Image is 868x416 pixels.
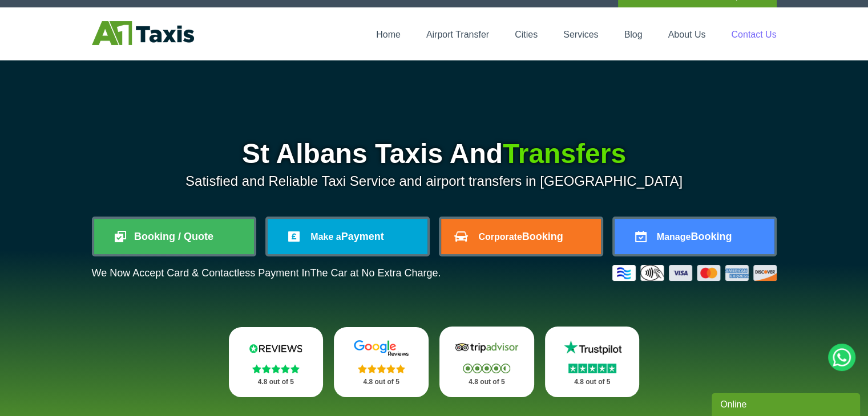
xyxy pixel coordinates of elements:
[358,364,405,373] img: Stars
[252,364,300,373] img: Stars
[94,219,254,254] a: Booking / Quote
[439,327,534,397] a: Tripadvisor Stars 4.8 out of 5
[515,30,538,39] a: Cities
[441,219,601,254] a: CorporateBooking
[612,265,777,281] img: Credit And Debit Cards
[712,391,862,416] iframe: chat widget
[558,375,627,389] p: 4.8 out of 5
[731,30,776,39] a: Contact Us
[615,219,774,254] a: ManageBooking
[241,340,310,357] img: Reviews.io
[503,138,626,169] span: Transfers
[568,364,616,373] img: Stars
[310,232,341,242] span: Make a
[346,375,416,389] p: 4.8 out of 5
[241,375,311,389] p: 4.8 out of 5
[92,140,777,168] h1: St Albans Taxis And
[268,219,427,254] a: Make aPayment
[558,339,627,356] img: Trustpilot
[229,327,324,397] a: Reviews.io Stars 4.8 out of 5
[624,30,642,39] a: Blog
[545,327,640,397] a: Trustpilot Stars 4.8 out of 5
[310,267,441,279] span: The Car at No Extra Charge.
[463,364,510,373] img: Stars
[452,375,522,389] p: 4.8 out of 5
[92,267,441,279] p: We Now Accept Card & Contactless Payment In
[453,339,521,356] img: Tripadvisor
[92,173,777,189] p: Satisfied and Reliable Taxi Service and airport transfers in [GEOGRAPHIC_DATA]
[92,21,194,45] img: A1 Taxis St Albans LTD
[426,30,489,39] a: Airport Transfer
[347,340,415,357] img: Google
[563,30,598,39] a: Services
[478,232,522,242] span: Corporate
[376,30,401,39] a: Home
[657,232,691,242] span: Manage
[334,327,429,397] a: Google Stars 4.8 out of 5
[668,30,706,39] a: About Us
